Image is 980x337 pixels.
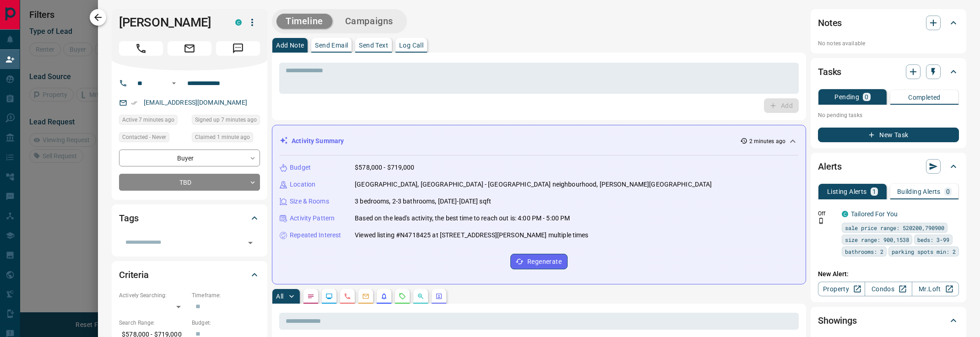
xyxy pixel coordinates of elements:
span: Signed up 7 minutes ago [195,115,257,124]
div: Buyer [119,150,260,166]
a: [EMAIL_ADDRESS][DOMAIN_NAME] [144,99,247,106]
p: Pending [834,94,859,100]
p: Budget: [192,319,260,327]
h2: Showings [818,313,857,328]
button: Timeline [276,14,332,29]
span: Active 7 minutes ago [122,115,174,124]
svg: Calls [344,293,351,300]
div: Wed Oct 15 2025 [192,132,260,145]
span: Email [168,41,211,56]
span: sale price range: 520200,790900 [845,223,944,232]
div: Wed Oct 15 2025 [119,115,187,128]
h1: [PERSON_NAME] [119,15,222,30]
p: Timeframe: [192,291,260,300]
svg: Lead Browsing Activity [325,293,333,300]
p: [GEOGRAPHIC_DATA], [GEOGRAPHIC_DATA] - [GEOGRAPHIC_DATA] neighbourhood, [PERSON_NAME][GEOGRAPHIC_... [355,180,712,189]
p: Actively Searching: [119,291,187,300]
div: Alerts [818,155,959,177]
svg: Notes [307,293,314,300]
p: Repeated Interest [290,230,341,240]
div: Tags [119,207,260,229]
div: TBD [119,174,260,191]
svg: Push Notification Only [818,218,824,224]
p: Size & Rooms [290,197,329,206]
p: 2 minutes ago [749,137,785,145]
p: 0 [865,94,868,100]
p: 3 bedrooms, 2-3 bathrooms, [DATE]-[DATE] sqft [355,197,491,206]
div: Wed Oct 15 2025 [192,115,260,128]
div: Activity Summary2 minutes ago [280,133,798,150]
p: No notes available [818,39,959,48]
p: No pending tasks [818,108,959,122]
p: All [276,293,283,300]
a: Property [818,282,865,296]
div: Showings [818,310,959,332]
p: 1 [872,188,876,195]
span: Message [216,41,260,56]
span: Contacted - Never [122,133,166,142]
button: Open [244,236,257,249]
h2: Tasks [818,64,841,79]
p: Send Email [315,42,348,48]
p: Completed [908,94,941,101]
p: Viewed listing #N4718425 at [STREET_ADDRESS][PERSON_NAME] multiple times [355,230,588,240]
p: Building Alerts [897,188,941,195]
span: parking spots min: 2 [892,247,956,256]
p: Budget [290,163,311,172]
svg: Agent Actions [435,293,443,300]
button: Open [168,78,179,89]
svg: Emails [362,293,369,300]
p: Off [818,209,836,218]
p: Log Call [399,42,423,48]
a: Tailored For You [851,210,898,218]
h2: Alerts [818,159,842,174]
button: Regenerate [510,254,568,269]
p: Send Text [359,42,388,48]
div: condos.ca [235,19,242,26]
button: New Task [818,128,959,142]
svg: Opportunities [417,293,424,300]
p: Location [290,180,315,189]
span: Claimed 1 minute ago [195,133,250,142]
a: Mr.Loft [912,282,959,296]
div: condos.ca [842,211,848,217]
p: 0 [946,188,950,195]
p: New Alert: [818,269,959,279]
p: $578,000 - $719,000 [355,163,415,172]
span: bathrooms: 2 [845,247,883,256]
span: size range: 900,1538 [845,235,909,244]
a: Condos [865,282,912,296]
span: beds: 3-99 [917,235,949,244]
div: Tasks [818,61,959,83]
h2: Tags [119,211,138,225]
div: Criteria [119,264,260,286]
svg: Requests [399,293,406,300]
p: Add Note [276,42,304,48]
p: Listing Alerts [827,188,867,195]
svg: Email Verified [131,100,137,106]
div: Notes [818,12,959,34]
button: Campaigns [336,14,402,29]
p: Activity Pattern [290,214,335,223]
p: Based on the lead's activity, the best time to reach out is: 4:00 PM - 5:00 PM [355,214,570,223]
p: Search Range: [119,319,187,327]
h2: Criteria [119,267,149,282]
h2: Notes [818,16,842,30]
svg: Listing Alerts [380,293,388,300]
span: Call [119,41,163,56]
p: Activity Summary [292,136,344,146]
